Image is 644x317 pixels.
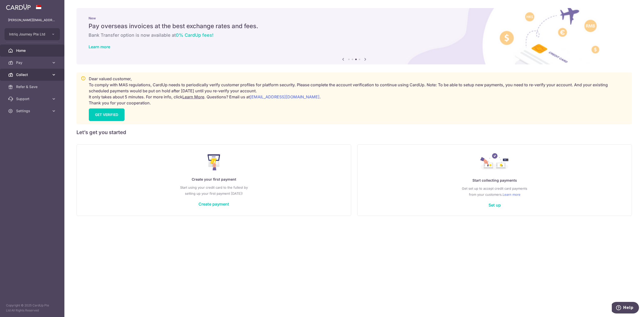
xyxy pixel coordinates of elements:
span: Refer & Save [16,84,49,89]
a: Learn more [503,191,520,197]
h6: Bank Transfer option is now available at [89,32,620,38]
h5: Let’s get you started [76,128,632,136]
a: Learn more [89,44,110,49]
img: Collect Payment [480,153,509,171]
span: 0% CardUp fees! [176,32,213,38]
h5: Pay overseas invoices at the best exchange rates and fees. [89,22,620,30]
a: Learn More [182,94,204,99]
button: Intriq Journey Pte Ltd [5,28,60,40]
span: Collect [16,72,49,77]
span: Pay [16,60,49,65]
p: New [89,16,620,20]
span: Intriq Journey Pte Ltd [9,32,46,37]
p: Start collecting payments [368,177,622,183]
a: [EMAIL_ADDRESS][DOMAIN_NAME] [250,94,319,99]
p: Dear valued customer, To comply with MAS regulations, CardUp needs to periodically verify custome... [89,76,628,106]
p: [PERSON_NAME][EMAIL_ADDRESS][DOMAIN_NAME] [8,18,56,23]
iframe: Opens a widget where you can find more information [612,302,639,314]
a: Create payment [198,202,229,207]
p: Start using your credit card to the fullest by setting up your first payment [DATE]! [87,184,341,196]
p: Create your first payment [87,176,341,182]
a: Set up [489,203,501,208]
img: CardUp [6,4,31,10]
span: Support [16,96,49,101]
img: International Invoice Banner [76,8,632,64]
a: GET VERIFIED [89,108,125,121]
img: Make Payment [208,154,220,170]
p: Get set up to accept credit card payments from your customers. [368,185,622,197]
span: Settings [16,108,49,113]
span: Home [16,48,49,53]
